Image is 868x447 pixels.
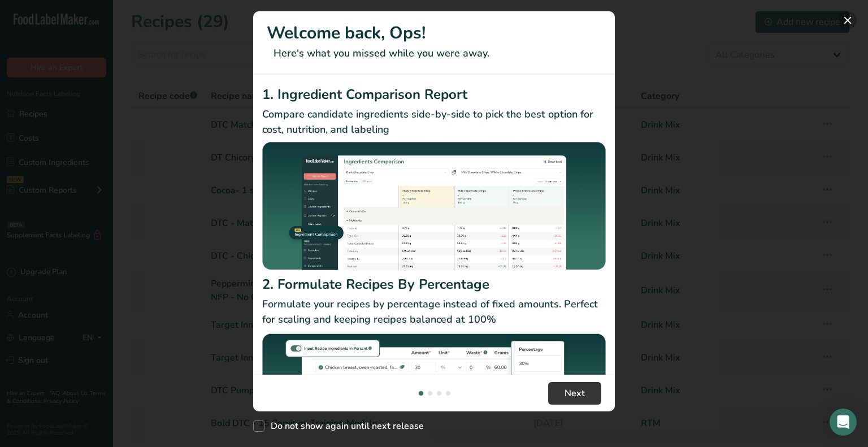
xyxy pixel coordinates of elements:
[262,142,606,270] img: Ingredient Comparison Report
[262,297,606,327] p: Formulate your recipes by percentage instead of fixed amounts. Perfect for scaling and keeping re...
[262,84,606,105] h2: 1. Ingredient Comparison Report
[267,46,601,61] p: Here's what you missed while you were away.
[262,107,606,137] p: Compare candidate ingredients side-by-side to pick the best option for cost, nutrition, and labeling
[267,20,601,46] h1: Welcome back, Ops!
[548,382,601,405] button: Next
[830,409,857,436] div: Open Intercom Messenger
[264,420,424,432] span: Do not show again until next release
[262,274,606,294] h2: 2. Formulate Recipes By Percentage
[565,387,585,400] span: Next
